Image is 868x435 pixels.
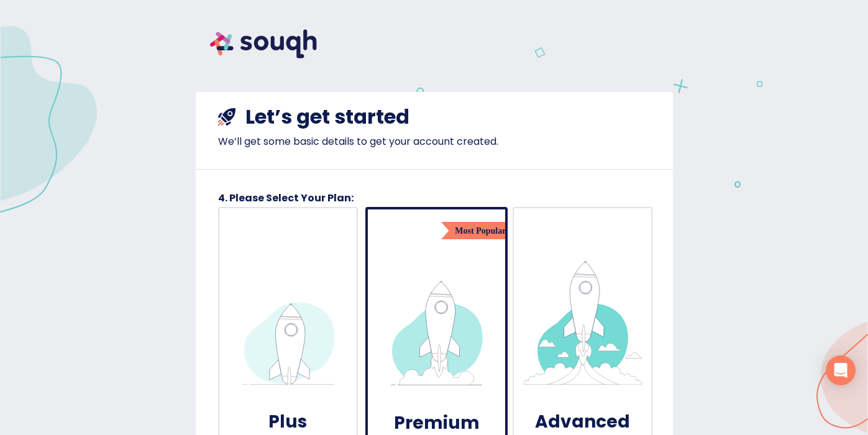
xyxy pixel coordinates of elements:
[374,262,498,386] img: Premium.svg
[218,134,651,149] p: We’ll get some basic details to get your account created.
[218,190,434,207] h6: 4. Please Select Your Plan:
[218,108,235,126] img: shuttle
[521,260,645,385] img: Advanced.svg
[268,410,307,434] h5: Plus
[226,260,350,385] img: Plus.svg
[535,410,630,434] h5: Advanced
[826,355,856,385] div: Open Intercom Messenger
[245,104,409,129] h4: Let’s get started
[196,15,331,73] img: souqh logo
[441,222,518,239] img: Most-Popular.svg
